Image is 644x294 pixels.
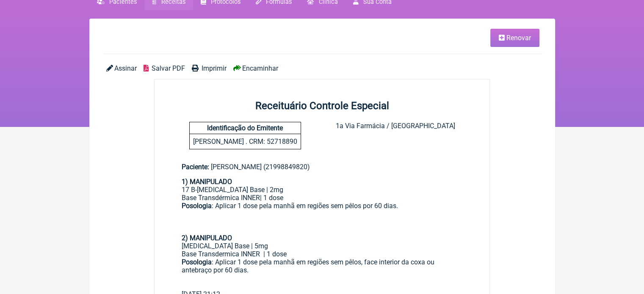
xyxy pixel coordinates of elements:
[506,34,531,42] span: Renovar
[182,258,463,290] div: : Aplicar 1 dose pela manhã em regiões sem pêlos, face interior da coxa ou antebraço por 60 dias.
[242,64,278,72] span: Encaminhar
[182,250,463,258] div: Base Transdermica INNER | 1 dose
[490,29,539,47] a: Renovar
[114,64,137,72] span: Assinar
[182,163,463,171] div: [PERSON_NAME] (21998849820)
[144,64,185,72] a: Salvar PDF
[182,194,463,202] div: Base Transdérmica INNER| 1 dose
[182,234,232,242] strong: 2) MANIPULADO
[182,186,463,194] div: 17 B-[MEDICAL_DATA] Base | 2mg
[233,64,278,72] a: Encaminhar
[182,242,463,250] div: [MEDICAL_DATA] Base | 5mg
[182,202,463,234] div: : Aplicar 1 dose pela manhã em regiões sem pêlos por 60 dias.
[182,178,232,186] strong: 1) MANIPULADO
[182,163,209,171] span: Paciente:
[190,134,301,149] p: [PERSON_NAME] . CRM: 52718890
[152,64,185,72] span: Salvar PDF
[335,122,455,149] div: 1a Via Farmácia / [GEOGRAPHIC_DATA]
[202,64,227,72] span: Imprimir
[182,258,212,266] strong: Posologia
[182,202,212,210] strong: Posologia
[106,64,137,72] a: Assinar
[192,64,227,72] a: Imprimir
[190,122,301,134] h4: Identificação do Emitente
[155,100,490,112] h2: Receituário Controle Especial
